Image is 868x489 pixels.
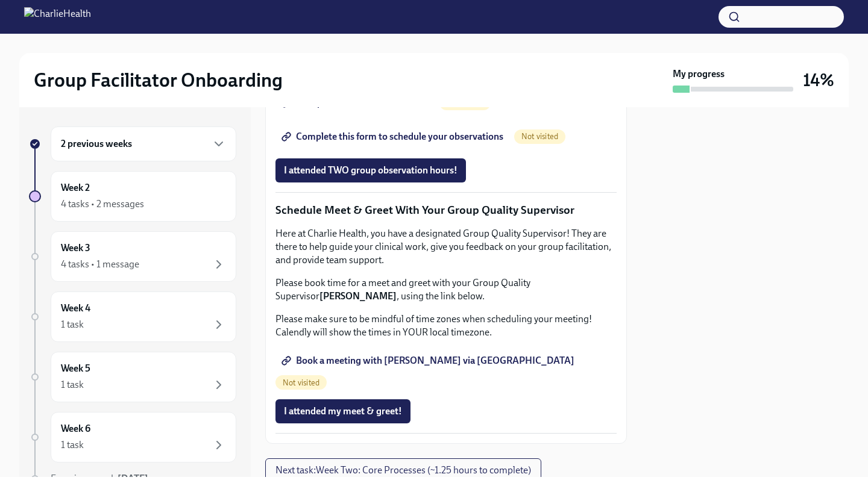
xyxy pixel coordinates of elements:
strong: My progress [673,67,725,81]
p: Schedule Meet & Greet With Your Group Quality Supervisor [275,202,617,218]
h6: Week 5 [61,362,90,375]
strong: [PERSON_NAME] [319,290,397,302]
div: 1 task [61,318,84,331]
h6: Week 4 [61,302,90,315]
button: Next task:Week Two: Core Processes (~1.25 hours to complete) [265,458,541,482]
a: Complete this form to schedule your observations [275,125,512,149]
span: I attended my meet & greet! [284,405,402,417]
button: I attended TWO group observation hours! [275,158,466,182]
div: 1 task [61,378,84,391]
strong: [DATE] [118,473,148,484]
p: Please make sure to be mindful of time zones when scheduling your meeting! Calendly will show the... [275,313,617,339]
a: Week 34 tasks • 1 message [29,231,236,282]
p: Please book time for a meet and greet with your Group Quality Supervisor , using the link below. [275,276,617,303]
span: Next task : Week Two: Core Processes (~1.25 hours to complete) [275,464,531,476]
div: 4 tasks • 2 messages [61,198,144,211]
span: Book a meeting with [PERSON_NAME] via [GEOGRAPHIC_DATA] [284,355,574,367]
h6: Week 3 [61,241,90,255]
div: 2 previous weeks [51,126,236,161]
h6: Week 2 [61,181,90,195]
h6: 2 previous weeks [61,137,132,151]
a: Week 51 task [29,352,236,402]
span: I attended TWO group observation hours! [284,164,458,176]
span: Experience ends [51,473,148,484]
button: I attended my meet & greet! [275,399,410,423]
h6: Week 6 [61,422,90,435]
span: Not visited [514,132,565,141]
img: CharlieHealth [24,7,91,26]
h2: Group Facilitator Onboarding [34,68,283,92]
p: Here at Charlie Health, you have a designated Group Quality Supervisor! They are there to help gu... [275,227,617,267]
span: Complete this form to schedule your observations [284,131,503,143]
a: Week 61 task [29,412,236,463]
div: 1 task [61,438,84,452]
a: Week 41 task [29,291,236,342]
a: Book a meeting with [PERSON_NAME] via [GEOGRAPHIC_DATA] [275,349,583,373]
div: 4 tasks • 1 message [61,258,139,271]
h3: 14% [803,69,834,91]
span: Not visited [275,378,327,387]
a: Week 24 tasks • 2 messages [29,171,236,222]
